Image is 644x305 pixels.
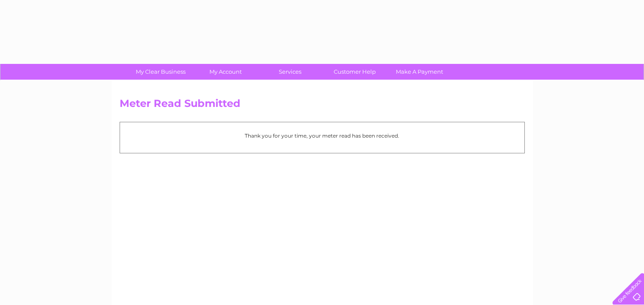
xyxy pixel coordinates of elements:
[384,64,455,80] a: Make A Payment
[320,64,390,80] a: Customer Help
[255,64,325,80] a: Services
[126,64,196,80] a: My Clear Business
[124,132,520,140] p: Thank you for your time, your meter read has been received.
[120,98,525,114] h2: Meter Read Submitted
[190,64,260,80] a: My Account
